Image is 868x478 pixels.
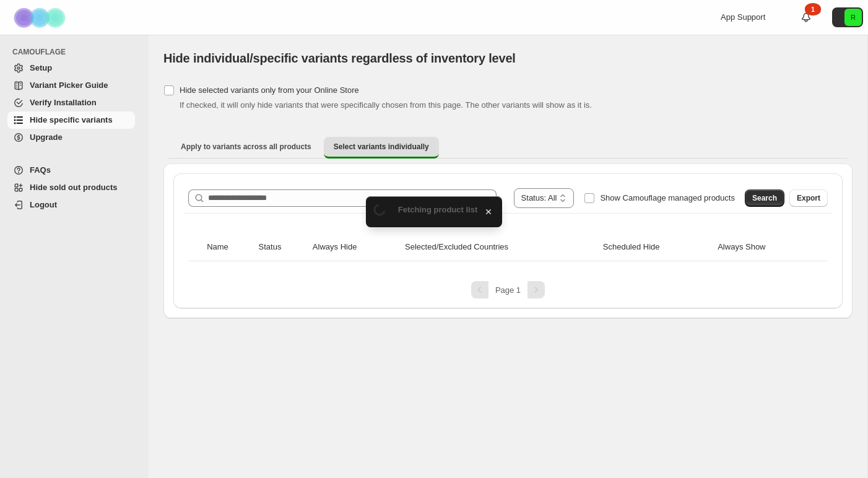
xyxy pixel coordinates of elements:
span: Verify Installation [30,98,97,107]
a: Hide specific variants [7,111,135,129]
span: Hide selected variants only from your Online Store [180,85,359,95]
div: 1 [805,3,821,15]
span: Search [752,193,777,203]
th: Name [203,233,254,261]
span: App Support [721,12,765,22]
th: Scheduled Hide [599,233,714,261]
a: Upgrade [7,129,135,146]
a: Hide sold out products [7,179,135,196]
a: Logout [7,196,135,214]
a: Verify Installation [7,94,135,111]
span: Upgrade [30,133,63,142]
button: Avatar with initials R [832,7,863,27]
button: Apply to variants across all products [171,137,321,157]
img: Camouflage [10,1,72,35]
button: Export [789,189,828,207]
span: Export [797,193,820,203]
th: Always Hide [309,233,401,261]
span: Hide sold out products [30,183,118,192]
a: 1 [800,11,812,24]
span: Hide individual/specific variants regardless of inventory level [163,51,516,65]
nav: Pagination [183,281,833,298]
span: Apply to variants across all products [181,142,311,152]
th: Status [255,233,309,261]
button: Search [745,189,784,207]
span: FAQs [30,165,51,175]
text: R [851,14,856,21]
span: Variant Picker Guide [30,80,108,90]
span: If checked, it will only hide variants that were specifically chosen from this page. The other va... [180,100,592,110]
a: Setup [7,59,135,77]
button: Select variants individually [324,137,439,159]
a: Variant Picker Guide [7,77,135,94]
th: Selected/Excluded Countries [401,233,599,261]
span: Logout [30,200,57,209]
th: Always Show [714,233,813,261]
span: Select variants individually [334,142,429,152]
span: Setup [30,63,52,72]
span: Show Camouflage managed products [600,193,735,202]
span: Avatar with initials R [844,9,862,26]
span: Page 1 [495,285,521,295]
div: Select variants individually [163,163,853,318]
span: Hide specific variants [30,115,113,124]
span: CAMOUFLAGE [12,47,140,57]
a: FAQs [7,162,135,179]
span: Fetching product list [398,205,478,214]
